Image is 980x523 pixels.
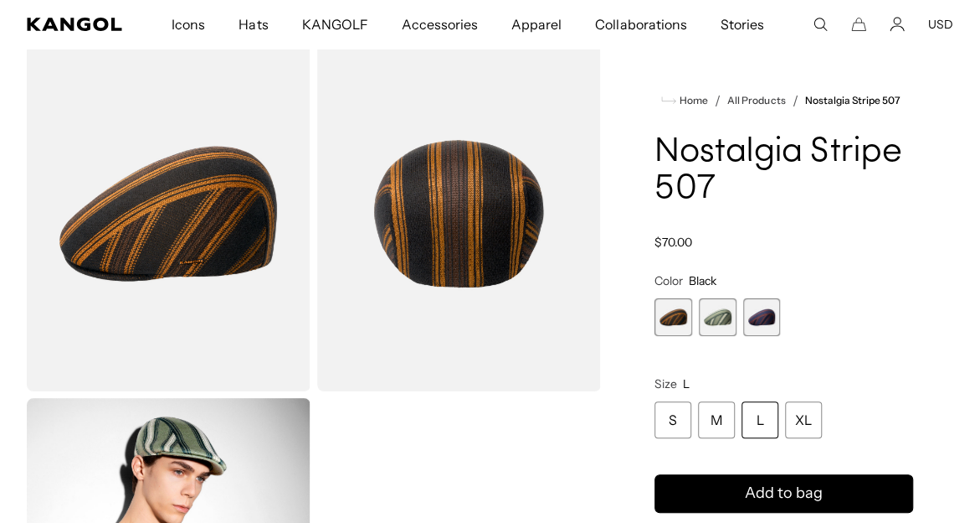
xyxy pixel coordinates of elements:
[890,17,905,32] a: Account
[317,36,601,391] img: color-black
[727,95,785,106] a: All Products
[654,298,692,336] div: 1 of 3
[27,36,310,391] img: color-black
[699,298,736,336] div: 2 of 3
[689,273,716,288] span: Black
[743,298,781,336] div: 3 of 3
[654,401,691,438] div: S
[661,93,708,108] a: Home
[743,298,781,336] label: Hazy Indigo
[708,91,721,111] li: /
[683,375,690,391] span: L
[654,298,692,336] label: Black
[654,235,692,250] span: $70.00
[654,134,913,208] h1: Nostalgia Stripe 507
[851,17,866,32] button: Cart
[785,91,798,111] li: /
[654,91,913,111] nav: breadcrumbs
[785,401,822,438] div: XL
[654,375,677,391] span: Size
[676,95,708,106] span: Home
[804,95,900,106] a: Nostalgia Stripe 507
[699,298,736,336] label: Sage Green
[698,401,735,438] div: M
[741,401,778,438] div: L
[745,482,823,505] span: Add to bag
[27,18,123,31] a: Kangol
[654,273,683,288] span: Color
[928,17,953,32] button: USD
[654,474,913,512] button: Add to bag
[813,17,828,32] summary: Search here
